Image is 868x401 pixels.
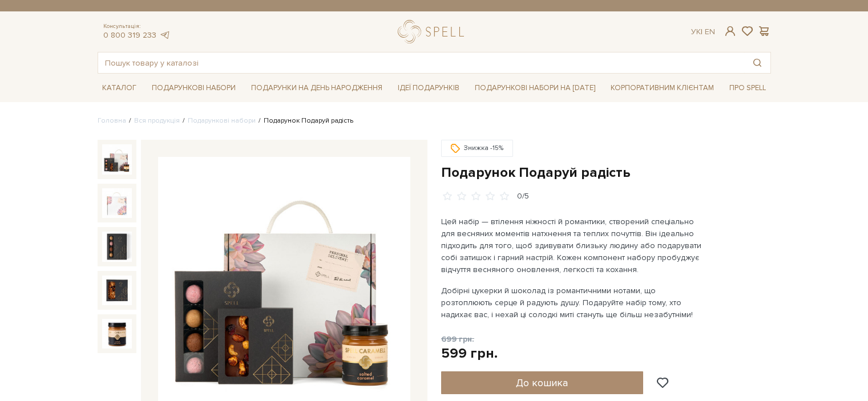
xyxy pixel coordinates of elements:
[744,52,770,73] button: Пошук товару у каталозі
[517,191,529,202] div: 0/5
[606,78,718,98] a: Корпоративним клієнтам
[147,79,240,97] a: Подарункові набори
[441,140,513,157] div: Знижка -15%
[516,376,568,389] span: До кошика
[102,276,132,305] img: Подарунок Подаруй радість
[256,116,353,126] li: Подарунок Подаруй радість
[98,79,141,97] a: Каталог
[441,334,474,344] span: 699 грн.
[441,285,709,321] p: Добірні цукерки й шоколад із романтичними нотами, що розтоплюють серце й радують душу. Подаруйте ...
[691,27,715,37] div: Ук
[725,79,770,97] a: Про Spell
[103,30,156,40] a: 0 800 319 233
[134,116,180,125] a: Вся продукція
[441,164,771,181] h1: Подарунок Подаруй радість
[102,144,132,174] img: Подарунок Подаруй радість
[441,216,709,276] p: Цей набір — втілення ніжності й романтики, створений спеціально для весняних моментів натхнення т...
[159,30,171,40] a: telegram
[705,27,715,37] a: En
[98,116,126,125] a: Головна
[247,79,387,97] a: Подарунки на День народження
[441,371,644,394] button: До кошика
[398,20,469,43] a: logo
[393,79,464,97] a: Ідеї подарунків
[103,23,171,30] span: Консультація:
[98,52,744,73] input: Пошук товару у каталозі
[701,27,703,37] span: |
[188,116,256,125] a: Подарункові набори
[102,188,132,218] img: Подарунок Подаруй радість
[102,232,132,261] img: Подарунок Подаруй радість
[102,319,132,349] img: Подарунок Подаруй радість
[470,78,600,98] a: Подарункові набори на [DATE]
[441,345,498,362] div: 599 грн.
